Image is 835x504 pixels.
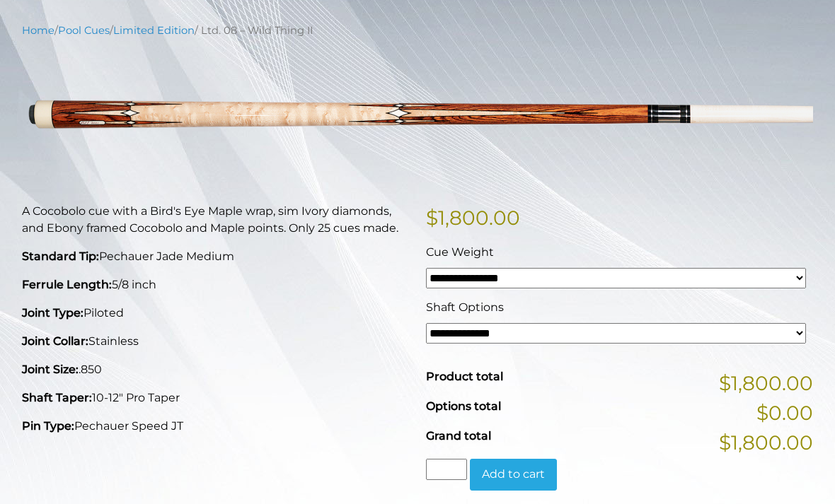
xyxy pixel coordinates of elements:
[22,391,92,404] strong: Shaft Taper:
[426,429,491,443] span: Grand total
[22,276,409,293] p: 5/8 inch
[22,419,74,433] strong: Pin Type:
[719,428,813,457] span: $1,800.00
[470,459,557,491] button: Add to cart
[22,203,409,237] p: A Cocobolo cue with a Bird's Eye Maple wrap, sim Ivory diamonds, and Ebony framed Cocobolo and Ma...
[22,24,54,37] a: Home
[22,278,112,291] strong: Ferrule Length:
[22,418,409,435] p: Pechauer Speed JT
[426,300,504,314] span: Shaft Options
[22,305,409,322] p: Piloted
[22,23,813,38] nav: Breadcrumb
[426,370,503,383] span: Product total
[719,368,813,398] span: $1,800.00
[22,333,409,350] p: Stainless
[22,306,83,320] strong: Joint Type:
[22,389,409,406] p: 10-12″ Pro Taper
[426,206,438,230] span: $
[22,334,88,348] strong: Joint Collar:
[58,24,110,37] a: Pool Cues
[426,245,494,259] span: Cue Weight
[22,361,409,378] p: .850
[756,398,813,428] span: $0.00
[22,49,813,180] img: ltd-08-wild-thing-ii.png
[426,206,520,230] bdi: 1,800.00
[426,459,467,480] input: Product quantity
[113,24,195,37] a: Limited Edition
[22,363,79,376] strong: Joint Size:
[22,248,409,265] p: Pechauer Jade Medium
[22,250,99,263] strong: Standard Tip:
[426,399,501,413] span: Options total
